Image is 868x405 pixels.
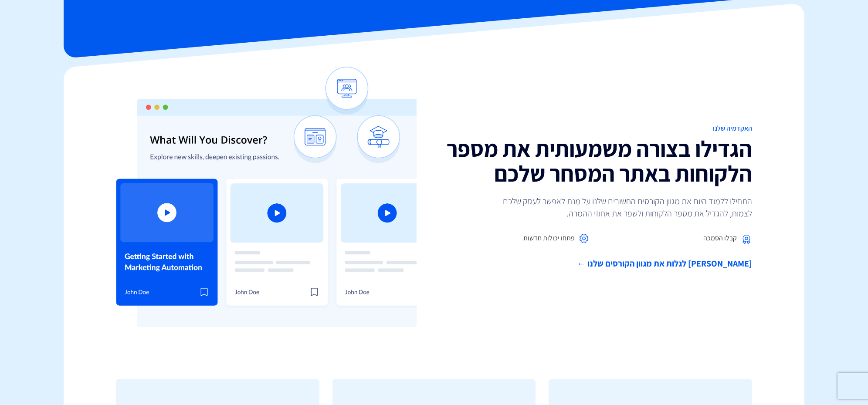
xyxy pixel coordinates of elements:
[703,233,737,243] span: קבלו הסמכה
[491,195,752,219] p: התחילו ללמוד היום את מגוון הקורסים החשובים שלנו על מנת לאפשר לעסק שלכם לצמוח, להגדיל את מספר הלקו...
[441,125,752,132] h1: האקדמיה שלנו
[441,257,752,270] a: [PERSON_NAME] לגלות את מגוון הקורסים שלנו ←
[523,233,575,243] span: פתחו יכולות חדשות
[441,136,752,186] h2: הגדילו בצורה משמעותית את מספר הלקוחות באתר המסחר שלכם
